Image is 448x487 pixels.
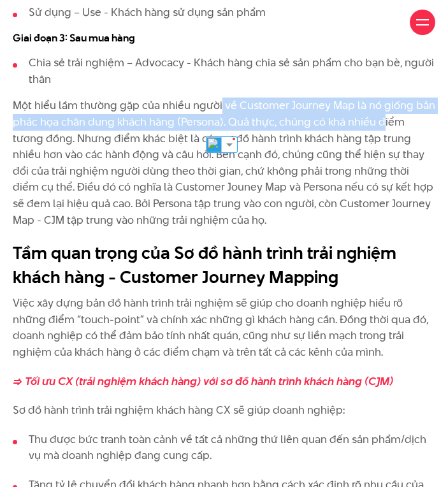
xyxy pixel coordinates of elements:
p: Một hiểu lầm thường gặp của nhiều người về Customer Journey Map là nó giống bản phác họa chân dun... [13,98,435,228]
p: Sơ đồ hành trình trải nghiệm khách hàng CX sẽ giúp doanh nghiệp: [13,402,435,419]
li: Chia sẻ trải nghiệm – Advocacy - Khách hàng chia sẻ sản phẩm cho bạn bè, người thân​ [13,55,435,87]
p: Việc xây dựng bản đồ hành trình trải nghiệm sẽ giúp cho doanh nghiệp hiểu rõ những điểm “touch-po... [13,295,435,360]
a: => Tối ưu CX (trải nghiệm khách hàng) với sơ đồ hành trình khách hàng (CJM) [13,374,393,389]
li: Thu được bức tranh toàn cảnh về tất cả những thứ liên quan đến sản phẩm/dịch vụ mà doanh nghiệp đ... [13,432,435,464]
h2: Tầm quan trọng của Sơ đồ hành trình trải nghiệm khách hàng - Customer Journey Mapping [13,241,435,289]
